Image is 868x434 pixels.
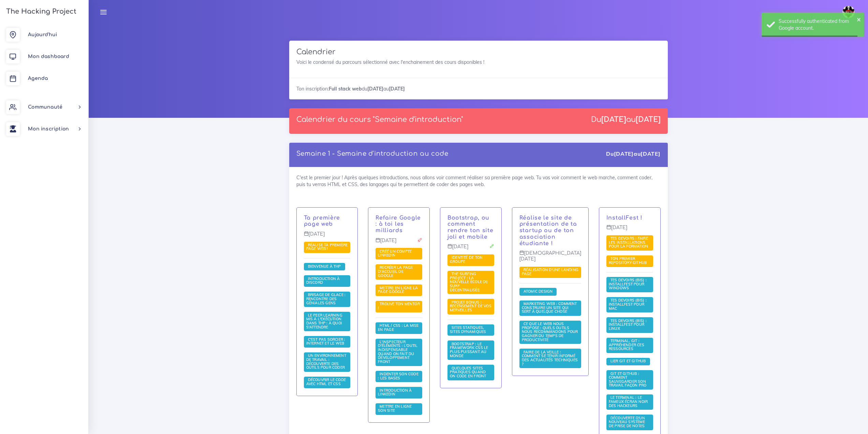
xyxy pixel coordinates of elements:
[306,277,340,285] a: Introduction à Discord
[447,254,494,266] span: Nous allons te demander d'imaginer l'univers autour de ton groupe de travail.
[641,150,660,157] strong: [DATE]
[519,215,577,247] a: Réalise le site de présentation de ta startup ou de ton association étudiante !
[609,236,650,249] a: Tes devoirs : faire les installations pour la formation
[306,337,346,346] a: C'est pas sorcier : internet et le web
[378,388,412,397] a: Introduction à LinkedIn
[522,268,578,277] a: Réalisation d'une landing page
[376,284,422,296] span: Utilise tout ce que tu as vu jusqu'à présent pour faire profiter à la terre entière de ton super ...
[306,276,340,285] span: Introduction à Discord
[304,215,340,227] a: Ta première page web
[489,244,494,249] i: Corrections cette journée là
[376,322,422,334] span: Maintenant que tu sais faire des pages basiques, nous allons te montrer comment faire de la mise ...
[614,150,634,157] strong: [DATE]
[304,263,345,270] span: Salut à toi et bienvenue à The Hacking Project. Que tu sois avec nous pour 3 semaines, 12 semaine...
[28,32,57,37] span: Aujourd'hui
[609,371,648,388] a: Git et GitHub : comment sauvegarder son travail façon pro
[306,377,346,386] span: Découvrir le code avec HTML et CSS
[609,236,650,249] span: Tes devoirs : faire les installations pour la formation
[304,336,351,348] span: Nous allons voir ensemble comment internet marche, et comment fonctionne une page web quand tu cl...
[609,395,648,408] a: Le terminal : le fameux écran noir des hackeurs
[522,321,578,342] span: Ce que le web nous propose : quels outils nous recommandons pour gagner du temps de productivité
[606,255,653,267] span: Pour ce projet, nous allons te proposer d'utiliser ton nouveau terminal afin de faire marcher Git...
[450,300,491,313] a: PROJET BONUS : recensement de vos merveilles
[609,359,648,364] a: Lier Git et Github
[606,317,653,333] span: Il est temps de faire toutes les installations nécéssaire au bon déroulement de ta formation chez...
[450,255,483,264] a: Identité de ton groupe
[306,243,348,252] a: Réalise ta première page web !
[304,312,351,331] span: Nous verrons comment survivre avec notre pédagogie révolutionnaire
[304,242,351,253] span: Dans ce projet, nous te demanderons de coder ta première page web. Ce sera l'occasion d'appliquer...
[606,150,660,158] div: Du au
[378,286,418,295] a: Mettre en ligne la page Google
[606,338,653,353] span: Nous allons t'expliquer comment appréhender ces puissants outils.
[606,358,650,365] span: Faire un lien sécurisé de Git et Github avec la création et l&#39;utilisation d&#39;une clé SSH. ...
[609,318,647,331] span: Tes devoirs (bis) : Installfest pour Linux
[447,365,494,380] span: Pour avoir des sites jolis, ce n'est pas que du bon sens et du feeling. Il suffit d'utiliser quel...
[450,271,488,292] span: The Surfing Project : la nouvelle école de surf décentralisée
[450,272,488,292] a: The Surfing Project : la nouvelle école de surf décentralisée
[450,255,483,264] span: Identité de ton groupe
[522,289,555,294] a: Atomic Design
[522,350,578,366] span: Faire de la veille : comment se tenir informé des actualités techniques ?
[447,271,494,294] span: Tu vas devoir refaire la page d'accueil de The Surfing Project, une école de code décentralisée. ...
[842,6,855,18] img: avatar
[378,404,412,413] a: Mettre en ligne son site
[609,319,647,331] a: Tes devoirs (bis) : Installfest pour Linux
[376,215,422,234] p: C'est l'heure de ton premier véritable projet ! Tu vas recréer la très célèbre page d'accueil de ...
[329,86,362,92] strong: Full stack web
[296,115,463,124] p: Calendrier du cours "Semaine d'introduction"
[447,324,494,336] span: Nous allons voir la différence entre ces deux types de sites
[304,292,351,307] span: THP est avant tout un aventure humaine avec des rencontres. Avant de commencer nous allons te dem...
[306,353,347,370] span: Un environnement de travail : découverte des outils pour coder
[609,256,649,265] span: Ton premier repository GitHub
[289,78,668,99] div: Ton inscription: du au
[601,115,626,124] strong: [DATE]
[519,267,581,278] span: Le projet de toute une semaine ! Tu vas réaliser la page de présentation d'une organisation de to...
[519,349,581,368] span: Maintenant que tu sais coder, nous allons te montrer quelques site sympathiques pour se tenir au ...
[376,238,422,249] p: [DATE]
[378,372,418,381] a: Indenter son code : les bases
[376,215,421,234] a: Refaire Google : à toi les milliards
[450,325,488,334] span: Sites statiques, sites dynamiques
[378,323,418,332] a: HTML / CSS : la mise en page
[378,285,418,294] span: Mettre en ligne la page Google
[378,302,420,310] span: Trouve ton mentor !
[447,215,494,240] a: Bootstrap, ou comment rendre ton site joli et mobile
[378,302,420,311] a: Trouve ton mentor !
[306,378,346,387] a: Découvrir le code avec HTML et CSS
[306,313,342,330] a: Le Peer learning mis à l'exécution dans THP : à quoi s'attendre
[376,403,422,415] span: Maintenant que tu sais faire des belles pages, ce serait dommage de ne pas en faire profiter la t...
[447,340,494,360] span: Tu vas voir comment faire marcher Bootstrap, le framework CSS le plus populaire au monde qui te p...
[606,277,653,292] span: Nous allons te montrer comment mettre en place WSL 2 sur ton ordinateur Windows 10. Ne le fait pa...
[522,289,555,294] span: Atomic Design
[378,249,412,258] a: Créé un compte LinkedIn
[591,115,661,124] div: Du au
[519,215,581,247] p: Et voilà ! Nous te donnerons les astuces marketing pour bien savoir vendre un concept ou une idée...
[304,275,351,287] span: Pour cette session, nous allons utiliser Discord, un puissant outil de gestion de communauté. Nou...
[522,302,577,314] a: Marketing web : comment construire un site qui sert à quelque chose
[447,244,494,255] p: [DATE]
[779,18,859,32] div: Successfully authenticated from Google account.
[306,293,346,305] a: Brisage de glace : rencontre des géniales gens
[376,387,422,398] span: Cette ressource te donnera les bases pour comprendre LinkedIn, un puissant outil professionnel.
[28,104,62,110] span: Communauté
[378,372,418,380] span: Indenter son code : les bases
[519,300,581,316] span: Marketing web : comment construire un site qui sert à quelque chose
[378,339,417,364] span: L'inspecteur d'éléments : l'outil indispensable quand on fait du développement front
[522,350,578,367] a: Faire de la veille : comment se tenir informé des actualités techniques ?
[609,298,647,310] span: Tes devoirs (bis) : Installfest pour MAC
[376,339,422,366] span: Tu en as peut être déjà entendu parler : l'inspecteur d'éléments permet d'analyser chaque recoin ...
[378,249,412,258] span: Créé un compte LinkedIn
[857,16,861,23] button: ×
[296,48,661,56] h3: Calendrier
[306,353,347,370] a: Un environnement de travail : découverte des outils pour coder
[522,322,578,342] a: Ce que le web nous propose : quels outils nous recommandons pour gagner du temps de productivité
[296,59,661,66] p: Voici le condensé du parcours sélectionné avec l'enchainement des cours disponibles !
[609,256,649,265] a: Ton premier repository GitHub
[306,264,343,269] span: Bienvenue à THP
[306,242,348,251] span: Réalise ta première page web !
[447,299,494,314] span: Ce projet vise à souder la communauté en faisant profiter au plus grand nombre de vos projets.
[606,235,653,251] span: Nous allons te donner des devoirs pour le weekend : faire en sorte que ton ordinateur soit prêt p...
